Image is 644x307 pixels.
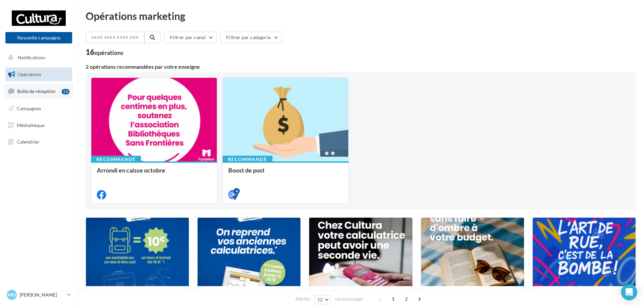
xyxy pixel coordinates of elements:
button: 12 [314,295,331,304]
button: Filtrer par catégorie [221,32,282,43]
div: Opérations marketing [86,11,636,21]
span: Opérations [18,71,41,77]
span: Médiathèque [17,122,45,128]
div: 4 [234,188,240,194]
div: opérations [94,50,123,56]
div: 15 [62,89,69,94]
div: Recommandé [91,156,141,163]
span: 2 [401,294,412,304]
span: Boîte de réception [17,88,56,94]
div: Boost de post [228,167,343,180]
div: Arrondi en caisse octobre [97,167,211,180]
span: Afficher [295,296,311,302]
span: Notifications [18,55,45,60]
a: Boîte de réception15 [4,84,74,98]
div: 2 opérations recommandées par votre enseigne [86,64,636,69]
div: Recommandé [223,156,272,163]
span: Calendrier [17,139,39,145]
a: Mo [PERSON_NAME] [5,288,72,301]
button: Nouvelle campagne [5,32,72,43]
a: Médiathèque [4,118,74,132]
p: [PERSON_NAME] [20,291,64,298]
span: Campagnes [17,105,41,111]
span: 12 [317,297,323,302]
span: résultats/page [335,296,363,302]
div: Open Intercom Messenger [621,284,637,300]
button: Notifications [4,51,71,65]
a: Campagnes [4,101,74,116]
button: Filtrer par canal [164,32,217,43]
div: 16 [86,49,123,56]
span: Mo [8,291,16,298]
span: 1 [388,294,399,304]
a: Opérations [4,67,74,82]
a: Calendrier [4,135,74,149]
